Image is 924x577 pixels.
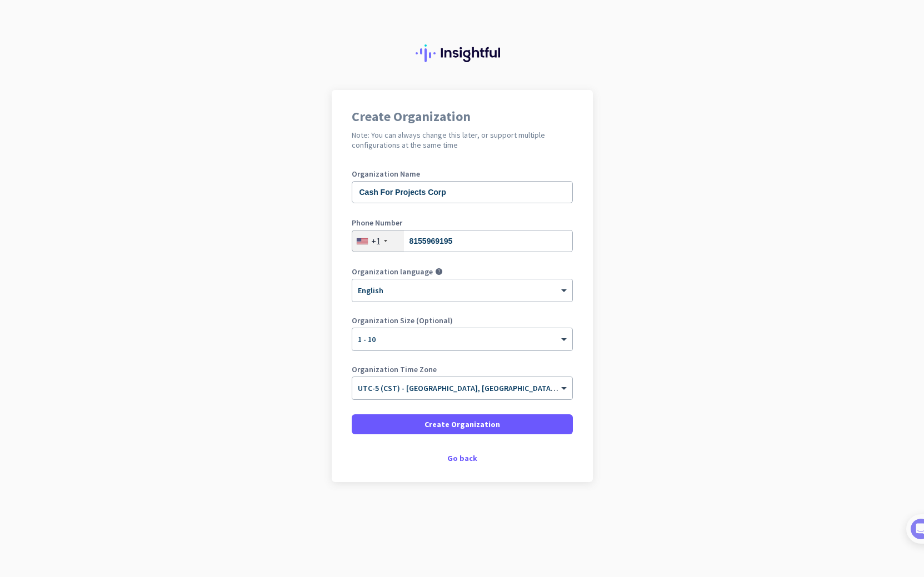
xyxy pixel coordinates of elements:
[352,317,573,324] label: Organization Size (Optional)
[424,419,500,430] span: Create Organization
[352,268,433,275] label: Organization language
[352,219,573,227] label: Phone Number
[435,268,443,275] i: help
[352,181,573,203] input: What is the name of your organization?
[352,414,573,434] button: Create Organization
[352,170,573,178] label: Organization Name
[352,130,573,150] h2: Note: You can always change this later, or support multiple configurations at the same time
[416,44,509,62] img: Insightful
[352,454,573,462] div: Go back
[371,235,381,247] div: +1
[352,110,573,123] h1: Create Organization
[352,230,573,252] input: 201-555-0123
[352,365,573,373] label: Organization Time Zone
